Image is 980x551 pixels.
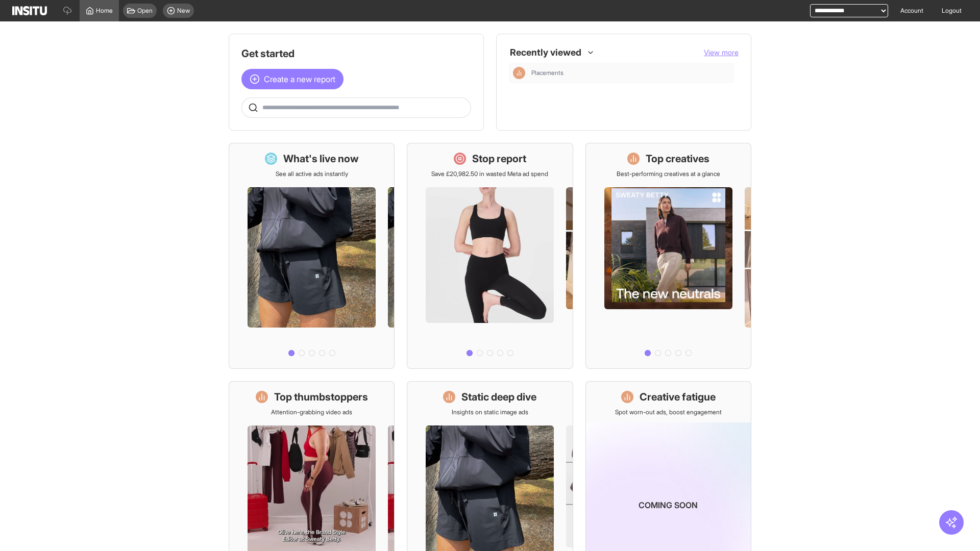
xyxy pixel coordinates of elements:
button: View more [704,47,739,58]
h1: Top creatives [646,152,709,166]
p: See all active ads instantly [276,170,348,178]
span: View more [704,48,739,57]
a: What's live nowSee all active ads instantly [229,143,395,369]
span: New [177,7,190,15]
button: Create a new report [241,69,344,89]
span: Placements [531,69,563,77]
p: Save £20,982.50 in wasted Meta ad spend [431,170,548,178]
a: Top creativesBest-performing creatives at a glance [585,143,751,369]
p: Best-performing creatives at a glance [617,170,720,178]
p: Attention-grabbing video ads [271,408,352,416]
h1: What's live now [283,152,359,166]
h1: Get started [241,46,471,61]
img: Logo [12,6,47,15]
h1: Top thumbstoppers [274,390,368,404]
h1: Stop report [472,152,526,166]
span: Create a new report [264,73,335,85]
p: Insights on static image ads [452,408,528,416]
h1: Static deep dive [461,390,536,404]
span: Home [96,7,113,15]
span: Placements [531,69,730,77]
span: Open [137,7,153,15]
a: Stop reportSave £20,982.50 in wasted Meta ad spend [407,143,573,369]
div: Insights [513,67,525,79]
